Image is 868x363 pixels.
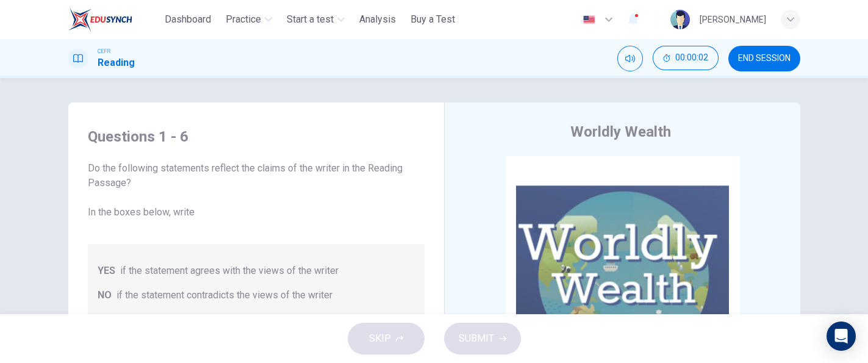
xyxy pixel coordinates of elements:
[98,288,112,303] span: NO
[738,54,791,63] span: END SESSION
[98,47,110,56] span: CEFR
[120,264,339,278] span: if the statement agrees with the views of the writer
[675,53,708,63] span: 00:00:02
[221,9,277,31] button: Practice
[354,9,401,31] button: Analysis
[670,10,690,29] img: Profile picture
[617,46,643,71] div: Mute
[98,312,148,327] span: NOT GIVEN
[653,46,719,71] div: Hide
[570,122,671,142] h4: Worldly Wealth
[226,12,261,27] span: Practice
[88,161,425,220] span: Do the following statements reflect the claims of the writer in the Reading Passage? In the boxes...
[700,12,766,27] div: [PERSON_NAME]
[88,127,425,146] h4: Questions 1 - 6
[98,264,115,278] span: YES
[152,312,394,327] span: if it is impossible to say what the writer thinks about this
[68,7,160,32] a: ELTC logo
[68,7,132,32] img: ELTC logo
[728,46,800,71] button: END SESSION
[165,12,211,27] span: Dashboard
[359,12,396,27] span: Analysis
[282,9,350,31] button: Start a test
[653,46,719,70] button: 00:00:02
[98,56,135,70] h1: Reading
[160,9,216,31] button: Dashboard
[581,15,597,24] img: en
[827,322,856,351] div: Open Intercom Messenger
[117,288,332,303] span: if the statement contradicts the views of the writer
[406,9,460,31] button: Buy a Test
[287,12,334,27] span: Start a test
[411,12,455,27] span: Buy a Test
